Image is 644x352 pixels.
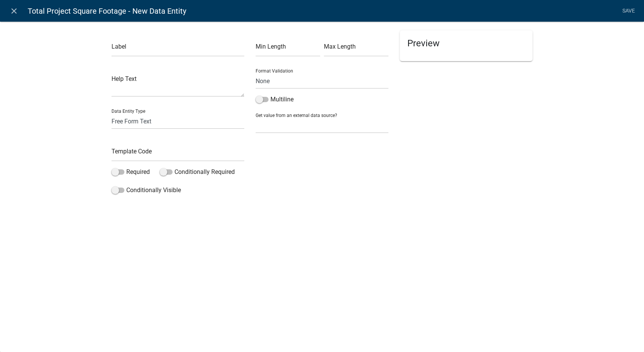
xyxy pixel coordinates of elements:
[160,167,235,177] label: Conditionally Required
[112,186,181,195] label: Conditionally Visible
[112,167,150,177] label: Required
[9,6,19,16] i: close
[407,38,525,49] h5: Preview
[28,3,186,19] span: Total Project Square Footage - New Data Entity
[256,95,294,104] label: Multiline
